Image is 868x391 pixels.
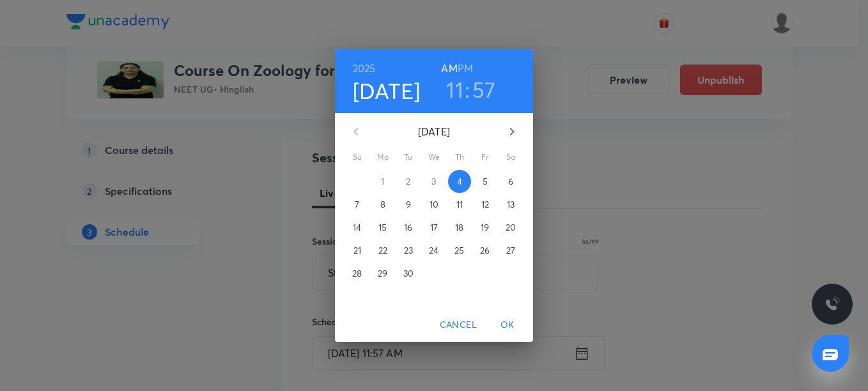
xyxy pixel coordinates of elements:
p: 6 [508,175,513,188]
button: 57 [472,76,496,103]
button: 6 [499,170,522,193]
p: 14 [353,221,361,234]
span: Cancel [440,317,477,333]
span: Fr [474,151,497,164]
p: 16 [404,221,412,234]
p: 24 [429,244,438,257]
button: 30 [397,262,420,285]
button: 17 [422,216,446,239]
span: Tu [397,151,420,164]
button: 12 [474,193,497,216]
span: OK [492,317,523,333]
button: 20 [499,216,522,239]
p: 28 [352,267,362,280]
button: 16 [397,216,420,239]
p: 21 [353,244,361,257]
p: 13 [507,198,515,211]
button: [DATE] [353,77,421,104]
button: 22 [371,239,394,262]
p: 12 [481,198,489,211]
p: 18 [455,221,463,234]
span: Sa [499,151,522,164]
span: Su [346,151,369,164]
span: We [422,151,446,164]
p: 5 [483,175,488,188]
button: 7 [346,193,369,216]
p: [DATE] [371,124,497,139]
button: 9 [397,193,420,216]
p: 30 [403,267,414,280]
p: 10 [430,198,438,211]
button: PM [458,59,473,77]
button: 11 [446,76,463,103]
p: 20 [506,221,516,234]
button: 18 [448,216,471,239]
p: 29 [378,267,387,280]
p: 11 [456,198,463,211]
button: OK [487,313,528,337]
button: 2025 [353,59,376,77]
button: 29 [371,262,394,285]
button: 15 [371,216,394,239]
span: Th [448,151,471,164]
button: 8 [371,193,394,216]
button: 5 [474,170,497,193]
button: 13 [499,193,522,216]
button: 14 [346,216,369,239]
span: Mo [371,151,394,164]
button: AM [441,59,457,77]
p: 9 [406,198,411,211]
button: 25 [448,239,471,262]
button: 21 [346,239,369,262]
button: 28 [346,262,369,285]
p: 26 [480,244,490,257]
button: 11 [448,193,471,216]
button: 27 [499,239,522,262]
p: 22 [378,244,387,257]
p: 19 [481,221,489,234]
p: 25 [454,244,464,257]
p: 4 [457,175,462,188]
button: 10 [422,193,446,216]
button: Cancel [435,313,482,337]
button: 19 [474,216,497,239]
button: 4 [448,170,471,193]
h3: : [465,76,470,103]
button: 23 [397,239,420,262]
p: 27 [506,244,515,257]
p: 15 [378,221,387,234]
p: 17 [430,221,438,234]
p: 7 [355,198,359,211]
button: 24 [422,239,446,262]
p: 8 [380,198,385,211]
p: 23 [404,244,413,257]
button: 26 [474,239,497,262]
